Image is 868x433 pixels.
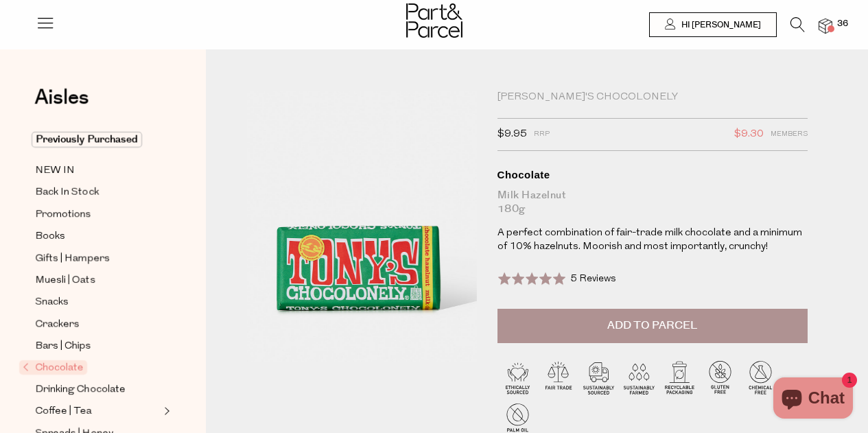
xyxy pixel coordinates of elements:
[35,132,160,148] a: Previously Purchased
[497,189,808,216] div: Milk Hazelnut 180g
[619,357,659,397] img: P_P-ICONS-Live_Bec_V11_Sustainable_Farmed.svg
[538,357,578,397] img: P_P-ICONS-Live_Bec_V11_Fair_Trade.svg
[497,168,808,182] div: Chocolate
[19,360,87,375] span: Chocolate
[534,126,550,143] span: RRP
[497,309,808,343] button: Add to Parcel
[497,91,808,104] div: [PERSON_NAME]'s Chocolonely
[35,338,91,355] span: Bars | Chips
[35,184,160,201] a: Back In Stock
[740,357,781,397] img: P_P-ICONS-Live_Bec_V11_Chemical_Free.svg
[35,163,75,179] span: NEW IN
[35,294,69,311] span: Snacks
[659,357,700,397] img: P_P-ICONS-Live_Bec_V11_Recyclable_Packaging.svg
[649,12,777,37] a: Hi [PERSON_NAME]
[497,226,808,254] p: A perfect combination of fair-trade milk chocolate and a minimum of 10% hazelnuts. Moorish and mo...
[35,250,160,267] a: Gifts | Hampers
[35,185,99,201] span: Back In Stock
[247,91,477,362] img: Chocolate
[607,318,697,333] span: Add to Parcel
[23,360,160,376] a: Chocolate
[35,250,110,267] span: Gifts | Hampers
[35,338,160,355] a: Bars | Chips
[35,382,126,398] span: Drinking Chocolate
[34,87,89,121] a: Aisles
[734,126,764,143] span: $9.30
[819,19,832,33] a: 36
[497,126,527,143] span: $9.95
[834,18,852,30] span: 36
[35,272,95,289] span: Muesli | Oats
[771,126,808,143] span: Members
[769,377,857,422] inbox-online-store-chat: Shopify online store chat
[35,228,160,245] a: Books
[35,316,160,333] a: Crackers
[35,381,160,398] a: Drinking Chocolate
[497,357,538,397] img: P_P-ICONS-Live_Bec_V11_Ethically_Sourced.svg
[35,207,91,223] span: Promotions
[161,403,170,419] button: Expand/Collapse Coffee | Tea
[35,206,160,223] a: Promotions
[570,274,616,284] span: 5 Reviews
[35,294,160,311] a: Snacks
[700,357,740,397] img: P_P-ICONS-Live_Bec_V11_Gluten_Free.svg
[35,403,160,420] a: Coffee | Tea
[406,3,462,38] img: Part&Parcel
[35,162,160,179] a: NEW IN
[32,132,142,148] span: Previously Purchased
[678,19,761,31] span: Hi [PERSON_NAME]
[35,272,160,289] a: Muesli | Oats
[578,357,619,397] img: P_P-ICONS-Live_Bec_V11_Sustainable_Sourced.svg
[35,403,92,420] span: Coffee | Tea
[35,229,65,245] span: Books
[35,316,80,333] span: Crackers
[34,82,89,113] span: Aisles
